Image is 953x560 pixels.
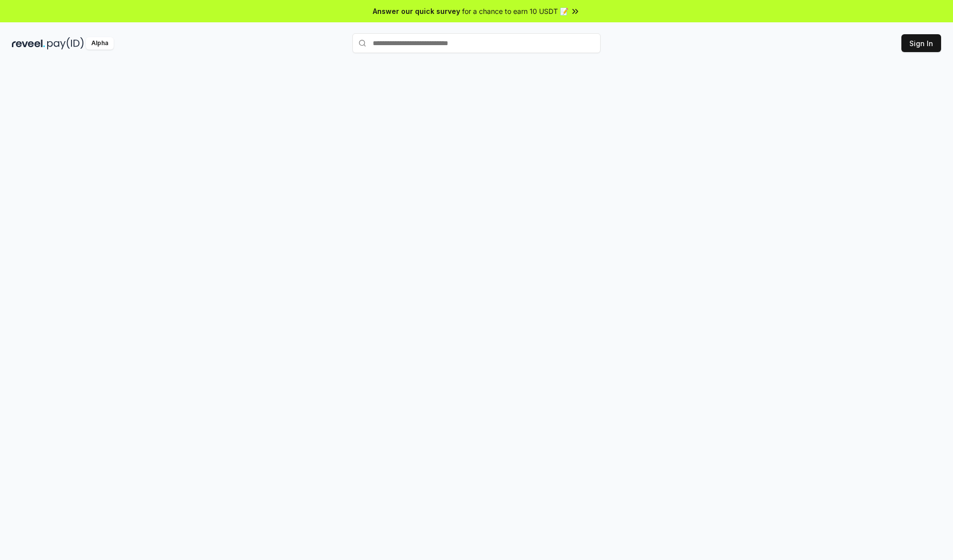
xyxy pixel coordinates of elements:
img: reveel_dark [12,37,45,50]
button: Sign In [901,34,941,52]
span: Answer our quick survey [373,6,460,16]
div: Alpha [86,37,114,50]
span: for a chance to earn 10 USDT 📝 [462,6,568,16]
img: pay_id [47,37,84,50]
